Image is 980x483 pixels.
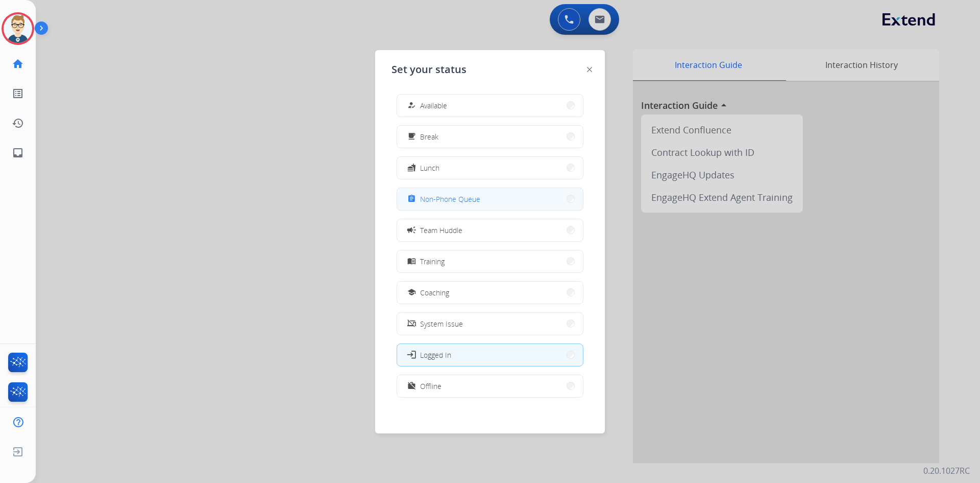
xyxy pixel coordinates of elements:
[420,256,445,267] span: Training
[420,194,480,204] span: Non-Phone Queue
[397,126,583,148] button: Break
[420,163,439,173] span: Lunch
[407,164,416,172] mat-icon: fastfood
[407,288,416,297] mat-icon: school
[397,282,583,304] button: Coaching
[397,250,583,272] button: Training
[407,382,416,390] mat-icon: work_off
[420,100,447,111] span: Available
[407,101,416,110] mat-icon: how_to_reg
[407,257,416,266] mat-icon: menu_book
[420,318,463,329] span: System Issue
[420,225,462,236] span: Team Huddle
[420,131,438,142] span: Break
[12,147,24,159] mat-icon: inbox
[406,350,416,360] mat-icon: login
[407,319,416,328] mat-icon: phonelink_off
[397,188,583,210] button: Non-Phone Queue
[397,157,583,179] button: Lunch
[587,67,592,72] img: close-button
[397,313,583,335] button: System Issue
[12,58,24,70] mat-icon: home
[407,195,416,203] mat-icon: assignment
[12,117,24,129] mat-icon: history
[397,344,583,366] button: Logged In
[420,381,442,392] span: Offline
[4,14,32,43] img: avatar
[923,465,970,477] p: 0.20.1027RC
[407,132,416,141] mat-icon: free_breakfast
[397,219,583,241] button: Team Huddle
[420,287,449,298] span: Coaching
[420,350,451,360] span: Logged In
[397,95,583,117] button: Available
[406,225,416,235] mat-icon: campaign
[397,375,583,397] button: Offline
[391,62,467,77] span: Set your status
[12,87,24,100] mat-icon: list_alt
